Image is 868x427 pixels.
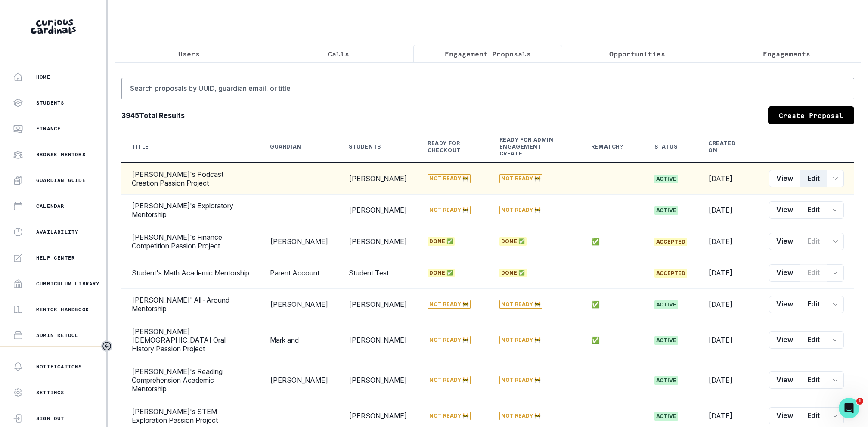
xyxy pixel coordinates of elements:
td: [PERSON_NAME] [260,289,338,320]
img: Curious Cardinals Logo [31,19,76,34]
td: [DATE] [698,195,759,226]
p: Mentor Handbook [36,306,89,313]
button: Edit [800,233,827,250]
p: Students [36,99,65,106]
p: Availability [36,229,78,235]
span: Not Ready 🚧 [499,412,542,420]
span: active [654,336,678,345]
td: [PERSON_NAME]'s Reading Comprehension Academic Mentorship [121,360,260,400]
td: [PERSON_NAME] [338,360,417,400]
div: Title [132,143,149,150]
p: Browse Mentors [36,151,86,158]
button: Edit [800,264,827,282]
div: Guardian [270,143,301,150]
td: [PERSON_NAME] [DEMOGRAPHIC_DATA] Oral History Passion Project [121,320,260,360]
span: active [654,300,678,309]
td: [PERSON_NAME] [338,226,417,257]
button: row menu [827,296,844,313]
p: Curriculum Library [36,280,100,287]
td: Student's Math Academic Mentorship [121,257,260,289]
p: ✅ [591,300,634,309]
td: [PERSON_NAME]' All-Around Mentorship [121,289,260,320]
p: Engagements [763,49,810,59]
button: Edit [800,371,827,389]
button: row menu [827,201,844,219]
button: Edit [800,201,827,219]
span: 1 [856,398,863,405]
button: View [769,170,800,187]
button: View [769,407,800,424]
button: row menu [827,407,844,424]
p: Settings [36,389,65,396]
div: Ready for Checkout [428,140,468,154]
button: View [769,331,800,349]
div: Created On [708,140,738,154]
span: Not Ready 🚧 [428,206,471,214]
span: Not Ready 🚧 [428,376,471,384]
button: row menu [827,331,844,349]
td: [PERSON_NAME] [338,163,417,195]
span: active [654,376,678,385]
span: Not Ready 🚧 [499,206,542,214]
p: Notifications [36,363,82,370]
button: row menu [827,371,844,389]
td: Student Test [338,257,417,289]
p: Help Center [36,254,75,261]
p: Admin Retool [36,332,78,339]
td: [PERSON_NAME] [338,320,417,360]
button: Edit [800,331,827,349]
div: Students [349,143,381,150]
span: Done ✅ [499,237,527,246]
div: Rematch? [591,143,623,150]
p: Home [36,74,50,80]
p: ✅ [591,336,634,344]
button: row menu [827,170,844,187]
p: Calls [328,49,349,59]
td: [PERSON_NAME]'s Exploratory Mentorship [121,195,260,226]
b: 3945 Total Results [121,110,185,121]
div: Ready for Admin Engagement Create [499,136,560,157]
span: Not Ready 🚧 [428,336,471,344]
td: [PERSON_NAME]'s Podcast Creation Passion Project [121,163,260,195]
button: Edit [800,407,827,424]
span: active [654,175,678,183]
td: [PERSON_NAME]'s Finance Competition Passion Project [121,226,260,257]
button: View [769,264,800,282]
div: Status [654,143,678,150]
button: Toggle sidebar [101,340,112,352]
button: row menu [827,233,844,250]
a: Create Proposal [768,106,854,124]
td: [DATE] [698,163,759,195]
p: Guardian Guide [36,177,86,184]
td: Mark and [260,320,338,360]
span: Not Ready 🚧 [499,300,542,309]
td: [DATE] [698,320,759,360]
button: Edit [800,296,827,313]
span: Done ✅ [499,269,527,277]
td: [PERSON_NAME] [338,195,417,226]
td: [PERSON_NAME] [338,289,417,320]
button: View [769,296,800,313]
iframe: Intercom live chat [839,398,859,418]
button: View [769,201,800,219]
span: Not Ready 🚧 [499,174,542,183]
td: Parent Account [260,257,338,289]
button: View [769,233,800,250]
td: [DATE] [698,226,759,257]
span: Not Ready 🚧 [428,174,471,183]
p: Opportunities [609,49,665,59]
span: accepted [654,269,687,278]
span: Not Ready 🚧 [428,412,471,420]
p: Calendar [36,203,65,210]
button: View [769,371,800,389]
span: accepted [654,238,687,246]
p: Finance [36,125,61,132]
td: [DATE] [698,360,759,400]
span: active [654,412,678,421]
span: active [654,206,678,215]
p: Users [178,49,200,59]
p: Engagement Proposals [445,49,531,59]
span: Not Ready 🚧 [499,336,542,344]
span: Not Ready 🚧 [428,300,471,309]
p: Sign Out [36,415,65,422]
